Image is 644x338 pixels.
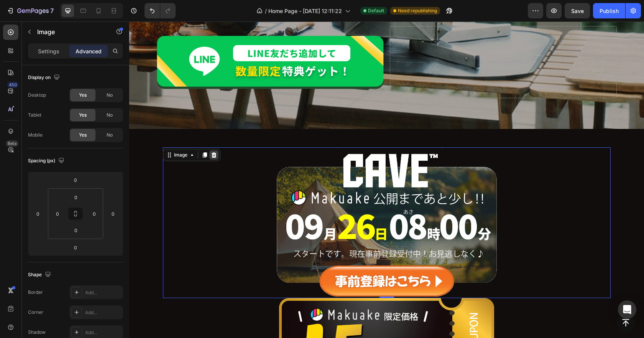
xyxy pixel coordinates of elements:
[107,132,113,138] span: No
[37,27,102,36] p: Image
[593,3,625,18] button: Publish
[107,92,113,99] span: No
[618,300,636,319] div: Open Intercom Messenger
[145,3,176,18] div: Undo/Redo
[28,309,43,316] div: Corner
[398,7,437,14] span: Need republishing
[368,7,384,14] span: Default
[28,329,46,336] div: Shadow
[28,289,43,296] div: Border
[146,126,370,277] img: gempages_575490997107032650-6ecfa692-02ac-4520-9858-6a3b606d1957.png
[38,47,59,55] p: Settings
[28,92,46,99] div: Desktop
[268,7,342,15] span: Home Page - [DATE] 12:11:22
[28,132,43,138] div: Mobile
[79,112,87,119] span: Yes
[68,191,84,203] input: 0px
[85,309,121,316] div: Add...
[358,38,399,44] div: Drop element here
[68,174,83,186] input: 0
[600,7,619,15] div: Publish
[52,208,63,219] input: 0px
[7,82,18,88] div: 450
[89,208,100,219] input: 0px
[28,270,53,280] div: Shape
[571,8,584,14] span: Save
[107,112,113,119] span: No
[129,21,644,338] iframe: Design area
[32,208,44,219] input: 0
[79,132,87,138] span: Yes
[28,73,61,83] div: Display on
[107,208,119,219] input: 0
[76,47,102,55] p: Advanced
[85,329,121,336] div: Add...
[68,242,83,253] input: 0
[565,3,590,18] button: Save
[265,7,267,15] span: /
[28,156,66,166] div: Spacing (px)
[6,140,18,147] div: Beta
[68,224,84,236] input: 0px
[28,112,41,119] div: Tablet
[3,3,57,18] button: 7
[85,289,121,296] div: Add...
[50,6,54,15] p: 7
[79,92,87,99] span: Yes
[43,130,60,137] div: Image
